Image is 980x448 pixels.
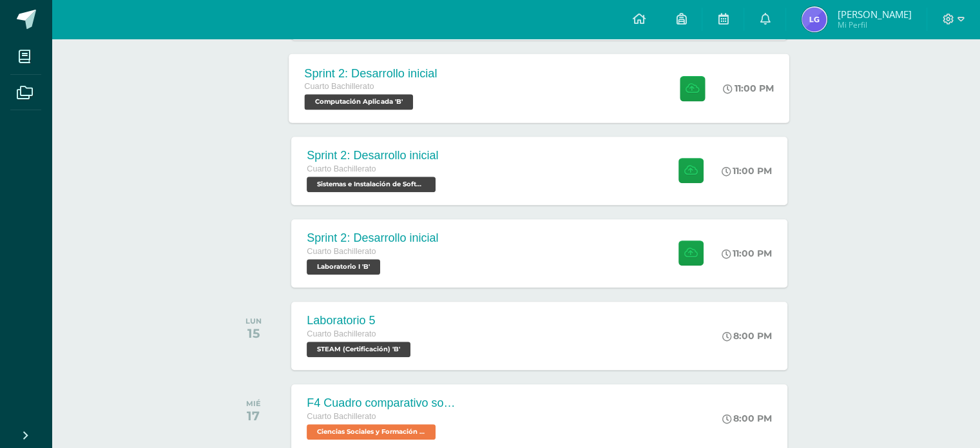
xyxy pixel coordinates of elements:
div: F4 Cuadro comparativo sobre los tipos de Investigación [307,396,461,410]
div: 8:00 PM [722,330,772,342]
div: Sprint 2: Desarrollo inicial [307,149,439,162]
span: Cuarto Bachillerato [307,164,376,173]
div: Sprint 2: Desarrollo inicial [305,66,437,80]
img: 353a631d0ccce050212a3567837c3e4e.png [802,6,827,32]
div: 11:00 PM [724,83,774,94]
div: 15 [245,326,262,341]
div: LUN [245,317,262,326]
span: Computación Aplicada 'B' [305,94,414,110]
span: Cuarto Bachillerato [307,329,376,338]
span: Cuarto Bachillerato [305,82,374,91]
span: Sistemas e Instalación de Software 'B' [307,177,436,192]
span: Cuarto Bachillerato [307,412,376,421]
span: [PERSON_NAME] [837,8,911,21]
div: 8:00 PM [722,413,772,424]
span: Laboratorio I 'B' [307,259,380,275]
span: Ciencias Sociales y Formación Ciudadana 'B' [307,424,436,440]
span: Cuarto Bachillerato [307,247,376,256]
div: 17 [246,408,261,424]
div: MIÉ [246,399,261,408]
div: Sprint 2: Desarrollo inicial [307,231,438,245]
div: 11:00 PM [722,248,772,259]
div: Laboratorio 5 [307,314,414,327]
div: 11:00 PM [722,165,772,177]
span: Mi Perfil [837,19,911,30]
span: STEAM (Certificación) 'B' [307,342,410,357]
